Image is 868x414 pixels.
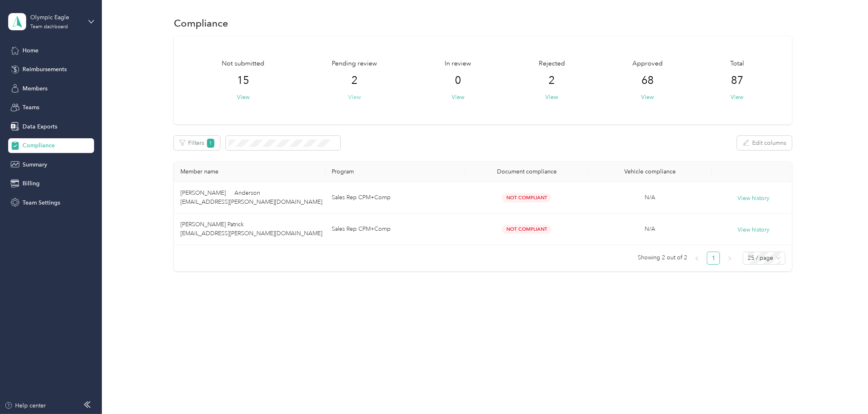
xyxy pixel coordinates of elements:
span: Teams [22,103,39,112]
div: Document compliance [472,168,582,175]
th: Program [325,162,465,182]
button: Edit columns [737,136,792,150]
h1: Compliance [174,19,228,27]
span: Team Settings [22,198,60,207]
span: Members [22,84,47,93]
button: left [690,252,704,265]
span: In review [445,59,471,69]
span: Showing 2 out of 2 [638,252,687,264]
span: left [695,256,699,261]
span: Compliance [22,141,55,150]
div: Page Size [743,252,785,265]
button: Filters1 [174,136,220,150]
iframe: Everlance-gr Chat Button Frame [822,368,868,414]
span: N/A [645,225,655,232]
a: 1 [707,252,720,264]
span: [PERSON_NAME] Anderson [EMAIL_ADDRESS][PERSON_NAME][DOMAIN_NAME] [180,189,322,205]
th: Member name [174,162,325,182]
td: Sales Rep CPM+Comp [325,214,465,245]
button: View history [738,225,769,234]
span: 0 [455,74,461,87]
button: View history [738,194,769,203]
span: Pending review [332,59,377,69]
li: Next Page [723,252,736,265]
div: Olympic Eagle [30,13,81,22]
button: right [723,252,736,265]
li: Previous Page [690,252,704,265]
button: View [237,93,250,101]
button: Help center [4,401,46,410]
button: View [452,93,464,101]
span: Total [730,59,744,69]
td: Sales Rep CPM+Comp [325,182,465,214]
span: Summary [22,160,47,169]
span: Home [22,46,38,55]
span: Data Exports [22,122,57,131]
span: Billing [22,179,40,188]
button: View [546,93,558,101]
span: 2 [351,74,358,87]
button: View [731,93,743,101]
div: Vehicle compliance [595,168,705,175]
span: 1 [207,139,214,148]
span: 15 [237,74,249,87]
div: Team dashboard [30,25,68,29]
span: N/A [645,194,655,201]
span: [PERSON_NAME] Patrick [EMAIL_ADDRESS][PERSON_NAME][DOMAIN_NAME] [180,221,322,237]
span: right [727,256,732,261]
span: Reimbursements [22,65,67,74]
span: Approved [632,59,663,69]
span: Not submitted [222,59,264,69]
span: 2 [549,74,555,87]
button: View [641,93,654,101]
span: 25 / page [748,252,780,264]
span: Rejected [539,59,565,69]
span: 68 [641,74,654,87]
span: Not Compliant [502,193,551,202]
button: View [348,93,361,101]
span: Not Compliant [502,225,551,234]
span: 87 [731,74,743,87]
